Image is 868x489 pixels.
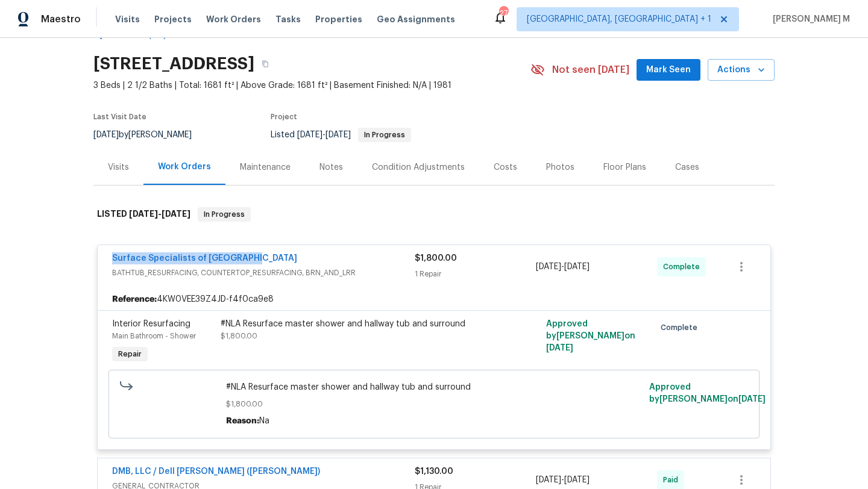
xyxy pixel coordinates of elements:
[637,59,700,81] button: Mark Seen
[564,263,590,271] span: [DATE]
[240,161,291,173] div: Maintenance
[271,113,297,120] span: Project
[162,210,190,218] span: [DATE]
[93,79,530,92] span: 3 Beds | 2 1/2 Baths | Total: 1681 ft² | Above Grade: 1681 ft² | Basement Finished: N/A | 1981
[226,417,259,425] span: Reason:
[717,63,765,78] span: Actions
[663,261,705,273] span: Complete
[199,208,250,220] span: In Progress
[93,128,206,142] div: by [PERSON_NAME]
[93,58,254,70] h2: [STREET_ADDRESS]
[226,398,643,410] span: $1,800.00
[372,161,465,173] div: Condition Adjustments
[359,131,410,139] span: In Progress
[661,322,702,334] span: Complete
[112,320,190,328] span: Interior Resurfacing
[499,7,508,19] div: 27
[646,63,691,78] span: Mark Seen
[97,207,190,222] h6: LISTED
[221,318,485,330] div: #NLA Resurface master shower and hallway tub and surround
[112,267,415,279] span: BATHTUB_RESURFACING, COUNTERTOP_RESURFACING, BRN_AND_LRR
[552,64,629,76] span: Not seen [DATE]
[108,161,129,173] div: Visits
[129,210,190,218] span: -
[738,395,766,403] span: [DATE]
[536,474,590,486] span: -
[527,13,711,25] span: [GEOGRAPHIC_DATA], [GEOGRAPHIC_DATA] + 1
[708,59,775,81] button: Actions
[377,13,455,25] span: Geo Assignments
[115,13,140,25] span: Visits
[319,161,343,173] div: Notes
[546,161,574,173] div: Photos
[275,15,301,23] span: Tasks
[112,293,157,305] b: Reference:
[536,476,561,484] span: [DATE]
[112,254,297,263] a: Surface Specialists of [GEOGRAPHIC_DATA]
[663,474,683,486] span: Paid
[259,417,269,425] span: Na
[536,261,590,273] span: -
[98,288,770,310] div: 4KW0VEE39Z4JD-f4f0ca9e8
[41,13,81,25] span: Maestro
[271,131,411,139] span: Listed
[226,381,643,393] span: #NLA Resurface master shower and hallway tub and surround
[768,13,850,25] span: [PERSON_NAME] M
[564,476,590,484] span: [DATE]
[546,320,635,352] span: Approved by [PERSON_NAME] on
[113,348,146,360] span: Repair
[93,113,146,120] span: Last Visit Date
[494,161,517,173] div: Costs
[415,467,453,476] span: $1,130.00
[93,195,775,234] div: LISTED [DATE]-[DATE]In Progress
[154,13,192,25] span: Projects
[536,263,561,271] span: [DATE]
[297,131,322,139] span: [DATE]
[112,332,196,340] span: Main Bathroom - Shower
[129,210,158,218] span: [DATE]
[325,131,351,139] span: [DATE]
[546,344,573,352] span: [DATE]
[206,13,261,25] span: Work Orders
[221,332,257,340] span: $1,800.00
[649,383,766,403] span: Approved by [PERSON_NAME] on
[603,161,646,173] div: Floor Plans
[93,131,119,139] span: [DATE]
[112,467,320,476] a: DMB, LLC / Dell [PERSON_NAME] ([PERSON_NAME])
[415,268,536,280] div: 1 Repair
[315,13,362,25] span: Properties
[675,161,699,173] div: Cases
[297,131,351,139] span: -
[415,254,457,263] span: $1,800.00
[158,161,211,173] div: Work Orders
